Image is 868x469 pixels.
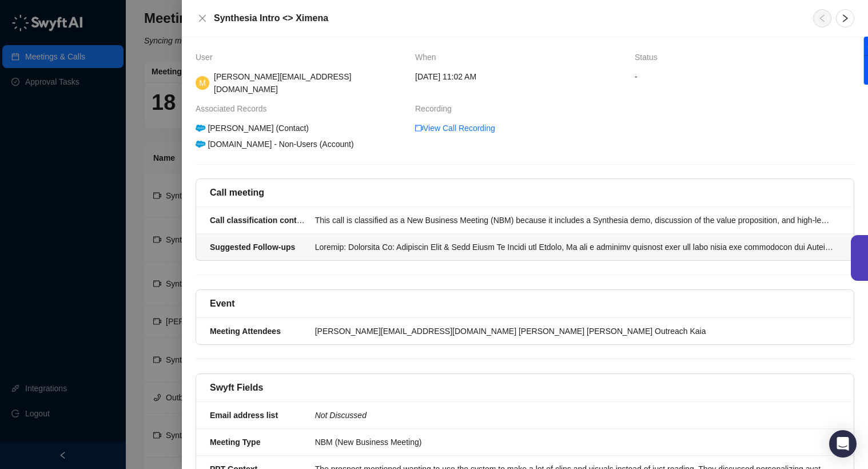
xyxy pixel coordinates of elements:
[210,411,278,420] strong: Email address list
[210,381,263,395] h5: Swyft Fields
[315,214,833,226] div: This call is classified as a New Business Meeting (NBM) because it includes a Synthesia demo, dis...
[635,70,854,83] span: -
[315,241,833,253] div: Loremip: Dolorsita Co: Adipiscin Elit & Sedd Eiusm Te Incidi utl Etdolo, Ma ali e adminimv quisno...
[214,11,799,25] h5: Synthesia Intro <> Ximena
[210,243,295,252] strong: Suggested Follow-ups
[415,102,457,115] span: Recording
[841,14,850,23] span: right
[415,51,442,63] span: When
[214,72,351,94] span: [PERSON_NAME][EMAIL_ADDRESS][DOMAIN_NAME]
[196,51,218,63] span: User
[198,14,207,23] span: close
[210,438,260,447] strong: Meeting Type
[210,327,281,336] strong: Meeting Attendees
[635,51,663,63] span: Status
[196,102,273,115] span: Associated Records
[315,325,833,337] div: [PERSON_NAME][EMAIL_ADDRESS][DOMAIN_NAME] [PERSON_NAME] [PERSON_NAME] Outreach Kaia
[210,297,235,311] h5: Event
[415,122,495,134] a: video-cameraView Call Recording
[415,124,423,132] span: video-camera
[829,430,857,458] div: Open Intercom Messenger
[196,11,209,25] button: Close
[315,411,367,420] i: Not Discussed
[199,77,206,89] span: M
[194,122,310,134] div: [PERSON_NAME] (Contact)
[194,138,356,150] div: [DOMAIN_NAME] - Non-Users (Account)
[210,216,308,225] strong: Call classification context
[315,436,833,448] div: NBM (New Business Meeting)
[210,186,264,200] h5: Call meeting
[415,70,476,83] span: [DATE] 11:02 AM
